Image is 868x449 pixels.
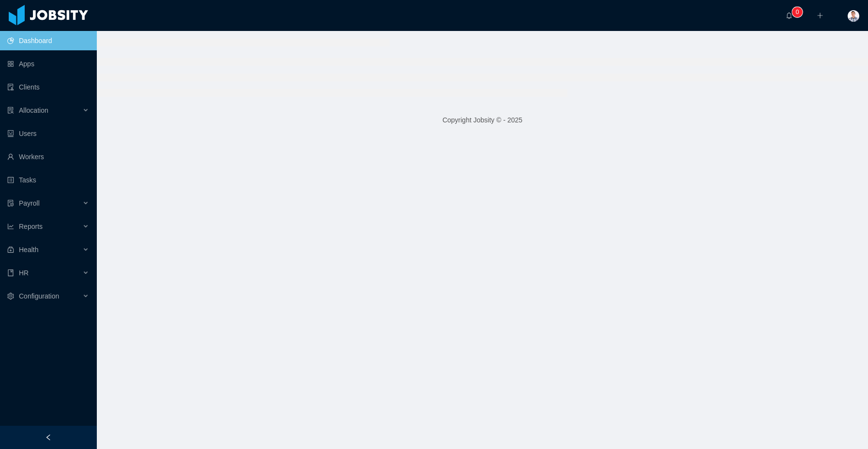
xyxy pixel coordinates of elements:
[7,147,89,166] a: icon: userWorkers
[19,223,43,230] span: Reports
[19,246,38,254] span: Health
[7,54,89,74] a: icon: appstoreApps
[7,77,89,97] a: icon: auditClients
[19,106,48,114] span: Allocation
[848,10,859,22] img: a9a601c0-0538-11e8-8828-95ecc3ba7fc5_5d0a90fa7584a.jpeg
[7,31,89,50] a: icon: pie-chartDashboard
[7,107,14,114] i: icon: solution
[7,269,14,276] i: icon: book
[7,200,14,207] i: icon: file-protect
[97,104,868,137] footer: Copyright Jobsity © - 2025
[7,170,89,190] a: icon: profileTasks
[7,246,14,253] i: icon: medicine-box
[7,124,89,143] a: icon: robotUsers
[817,12,823,19] i: icon: plus
[792,7,802,17] sup: 0
[7,293,14,299] i: icon: setting
[19,199,40,207] span: Payroll
[19,269,29,277] span: HR
[19,292,59,300] span: Configuration
[786,12,792,19] i: icon: bell
[7,223,14,230] i: icon: line-chart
